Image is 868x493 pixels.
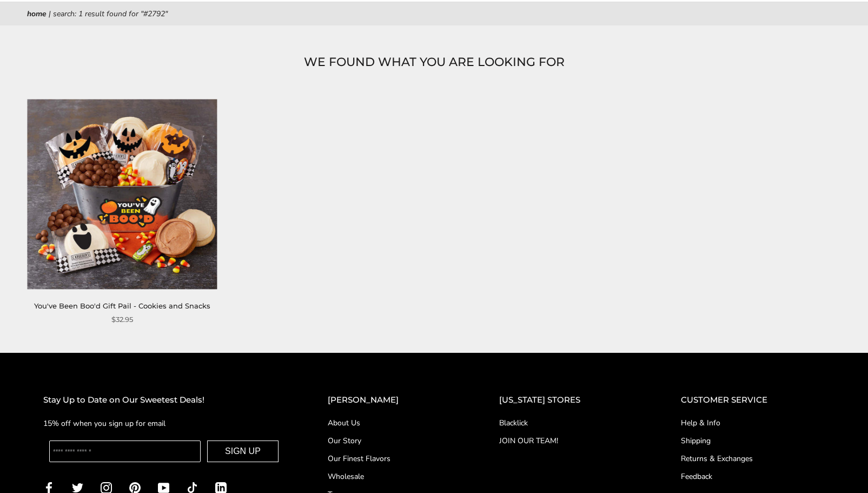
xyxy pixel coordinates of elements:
img: You've Been Boo'd Gift Pail - Cookies and Snacks [27,99,217,289]
a: You've Been Boo'd Gift Pail - Cookies and Snacks [34,301,210,310]
a: Our Story [328,435,456,446]
p: 15% off when you sign up for email [43,417,284,430]
nav: breadcrumbs [27,8,841,20]
a: Home [27,9,47,19]
h2: [US_STATE] STORES [499,393,638,407]
a: Our Finest Flavors [328,453,456,464]
h1: WE FOUND WHAT YOU ARE LOOKING FOR [43,52,825,72]
button: SIGN UP [207,441,279,462]
span: Search: 1 result found for "#2792" [53,9,168,19]
span: | [49,9,51,19]
a: Returns & Exchanges [681,453,825,464]
a: About Us [328,417,456,429]
a: Shipping [681,435,825,446]
a: Blacklick [499,417,638,429]
input: Enter your email [49,441,201,462]
span: $32.95 [111,314,133,325]
a: Wholesale [328,471,456,482]
h2: Stay Up to Date on Our Sweetest Deals! [43,393,284,407]
a: Feedback [681,471,825,482]
h2: CUSTOMER SERVICE [681,393,825,407]
a: Help & Info [681,417,825,429]
a: JOIN OUR TEAM! [499,435,638,446]
h2: [PERSON_NAME] [328,393,456,407]
iframe: Sign Up via Text for Offers [9,452,112,484]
